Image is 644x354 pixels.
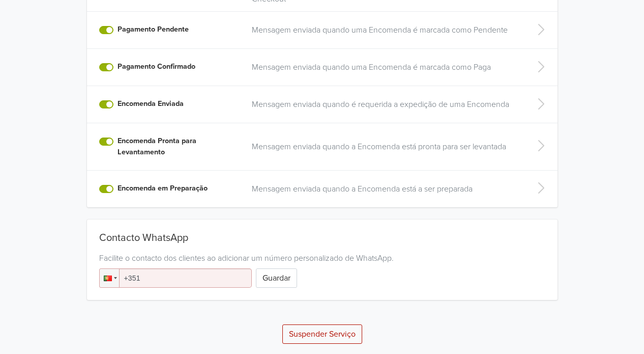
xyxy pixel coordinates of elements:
[252,24,518,36] a: Mensagem enviada quando uma Encomenda é marcada como Pendente
[256,268,297,288] button: Guardar
[118,135,240,157] label: Encomenda Pronta para Levantamento
[252,141,518,153] a: Mensagem enviada quando a Encomenda está pronta para ser levantada
[118,24,189,35] label: Pagamento Pendente
[252,98,518,111] a: Mensagem enviada quando é requerida a expedição de uma Encomenda
[252,61,518,73] a: Mensagem enviada quando uma Encomenda é marcada como Paga
[282,324,362,344] button: Suspender Serviço
[118,61,195,72] label: Pagamento Confirmado
[118,98,184,110] label: Encomenda Enviada
[99,232,545,248] div: Contacto WhatsApp
[99,268,252,288] input: 1 (702) 123-4567
[118,183,208,194] label: Encomenda em Preparação
[99,252,545,264] div: Facilite o contacto dos clientes ao adicionar um número personalizado de WhatsApp.
[252,183,518,195] a: Mensagem enviada quando a Encomenda está a ser preparada
[100,269,119,287] div: Portugal: + 351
